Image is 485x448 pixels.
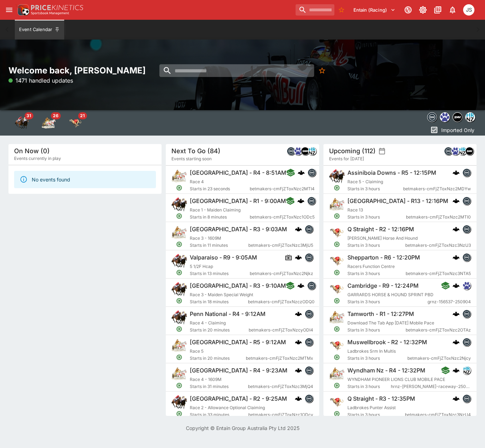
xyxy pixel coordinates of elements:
img: betmakers.png [463,310,471,318]
div: cerberus [295,226,302,233]
img: logo-cerberus.svg [453,395,460,402]
img: betmakers.png [305,253,313,261]
img: betmakers.png [463,395,471,402]
img: logo-cerberus.svg [297,197,304,204]
span: betmakers-cmFjZToxNzc1ODc5 [250,214,315,221]
span: betmakers-cmFjZToxNzc2Njkz [250,270,314,277]
span: betmakers-cmFjZToxNzc2MTI4 [250,185,315,192]
span: Starts in 3 hours [347,355,407,362]
span: hrnz-young-quinn-raceway-250904-4 [390,383,471,390]
span: Starts in 3 hours [347,383,391,390]
span: betmakers-cmFjZToxNzc2OTAz [406,327,471,334]
img: hrnz.png [466,113,475,122]
img: horse_racing.png [171,253,187,269]
h6: Q Straight - R2 - 12:16PM [347,226,414,233]
span: Race 5 - Claiming [347,179,383,184]
span: grnz-156537-250904 [428,298,471,305]
div: samemeetingmulti [453,112,462,122]
div: Event type filters [426,110,477,124]
h6: Tamworth - R1 - 12:27PM [347,310,414,318]
img: logo-cerberus.svg [453,282,460,289]
span: 5 1/2F Hcap [190,264,213,269]
button: settings [378,148,386,155]
h6: [GEOGRAPHIC_DATA] - R2 - 9:25AM [190,395,287,402]
div: hrnz [465,112,475,122]
img: logo-cerberus.svg [453,226,460,233]
span: Race 1 - Maiden Claiming [190,207,241,213]
img: logo-cerberus.svg [295,339,302,346]
div: cerberus [453,169,460,176]
span: [PERSON_NAME] Horse And Hound [347,235,418,241]
div: betmakers [462,310,471,318]
svg: Open [334,185,340,191]
img: harness_racing [42,116,56,130]
span: betmakers-cmFjZToxNzc3NzU3 [405,242,471,249]
div: betmakers [462,394,471,403]
img: PriceKinetics [31,5,83,10]
span: Race 4 [190,179,204,184]
span: betmakers-cmFjZToxNzc2Njcy [407,355,471,362]
img: horse_racing.png [171,394,187,410]
span: Starts in 3 hours [347,298,428,305]
div: grnz [451,147,460,155]
span: Race 5 [190,348,204,354]
span: Starts in 3 hours [347,270,406,277]
span: betmakers-cmFjZToxNzczODQ0 [248,298,315,305]
div: John Seaton [463,4,474,16]
svg: Open [176,241,183,247]
p: Imported Only [441,126,474,134]
button: John Seaton [461,2,477,18]
h6: Assiniboia Downs - R5 - 12:15PM [347,169,436,177]
span: Race 3 - 1609M [190,235,221,241]
h6: Shepparton - R6 - 12:20PM [347,254,420,261]
span: Download The Tab App [DATE] Mobile Pace [347,320,434,325]
div: Event type filters [8,110,89,136]
img: logo-cerberus.svg [295,254,302,261]
div: cerberus [453,282,460,289]
svg: Open [334,298,340,304]
h6: [GEOGRAPHIC_DATA] - R4 - 8:51AM [190,169,286,177]
img: horse_racing.png [171,197,187,212]
svg: Open [176,354,183,360]
svg: Open [176,411,183,417]
button: open drawer [3,4,16,16]
img: logo-cerberus.svg [453,367,460,374]
span: GARRARDS HORSE & HOUND SPRINT PBD [347,292,434,297]
div: betmakers [287,147,295,155]
div: cerberus [295,254,302,261]
span: Starts in 23 seconds [190,185,250,192]
div: cerberus [453,310,460,317]
button: Event Calendar [15,20,64,40]
div: betmakers [462,168,471,177]
span: Starts in 20 minutes [190,355,246,362]
div: cerberus [453,367,460,374]
img: harness_racing.png [171,225,187,240]
h6: [GEOGRAPHIC_DATA] - R1 - 9:00AM [190,197,286,205]
span: 26 [51,112,61,119]
span: WYNDHAM PIONEER LIONS CLUB MOBILE PACE [347,377,445,382]
img: hrnz.png [463,366,471,374]
svg: Open [176,326,183,332]
svg: Open [334,354,340,360]
img: betmakers.png [305,310,313,318]
h5: Next To Go (84) [171,147,220,155]
div: betmakers [307,281,316,290]
div: samemeetingmulti [465,147,474,155]
svg: Open [176,382,183,389]
div: grnz [440,112,450,122]
span: betmakers-cmFjZToxNzc2MTI0 [406,214,471,221]
h6: Wyndham Nz - R4 - 12:32PM [347,367,425,374]
span: Race 4 - 1609M [190,377,222,382]
img: greyhound_racing.png [329,225,345,240]
h5: Upcoming (112) [329,147,376,155]
img: greyhound_racing.png [329,281,345,297]
span: Ladbrokes Srm In Multis [347,348,396,354]
img: hrnz.png [459,147,466,155]
h6: [GEOGRAPHIC_DATA] - R13 - 12:16PM [347,197,448,205]
img: logo-cerberus.svg [298,169,305,176]
img: betmakers.png [305,366,313,374]
div: betmakers [462,338,471,346]
img: grnz.png [463,282,471,289]
div: cerberus [453,254,460,261]
span: Events currently in play [14,155,61,162]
